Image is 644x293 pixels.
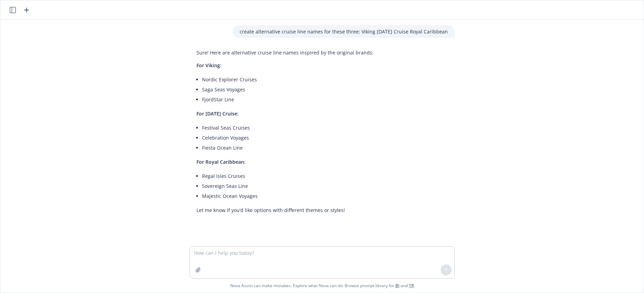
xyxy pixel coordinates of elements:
li: Nordic Explorer Cruises [202,74,374,84]
li: Regal Isles Cruises [202,171,374,181]
li: Celebration Voyages [202,133,374,143]
li: FjordStar Line [202,94,374,104]
span: Nova Assist can make mistakes. Explore what Nova can do: Browse prompt library for and [3,279,641,293]
a: BI [395,283,400,289]
li: Majestic Ocean Voyages [202,191,374,201]
p: Let me know if you’d like options with different themes or styles! [196,206,374,214]
a: TR [409,283,414,289]
li: Sovereign Seas Line [202,181,374,191]
span: For Royal Caribbean: [196,159,246,165]
span: For [DATE] Cruise: [196,110,239,117]
li: Fiesta Ocean Line [202,143,374,153]
li: Saga Seas Voyages [202,84,374,94]
li: Festival Seas Cruises [202,123,374,133]
span: For Viking: [196,62,221,69]
p: Sure! Here are alternative cruise line names inspired by the original brands: [196,49,374,56]
p: create alternative cruise line names for these three: Viking [DATE] Cruise Royal Caribbean [240,28,448,35]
